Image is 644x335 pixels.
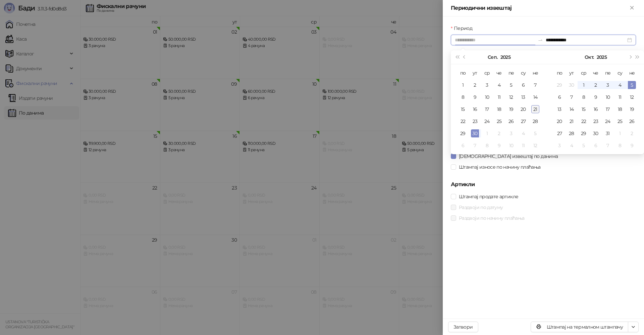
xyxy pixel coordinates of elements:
[555,93,563,101] div: 6
[459,117,467,125] div: 22
[580,129,588,137] div: 29
[505,103,517,115] td: 2025-09-19
[495,81,503,89] div: 4
[493,91,505,103] td: 2025-09-11
[529,103,541,115] td: 2025-09-21
[481,139,493,152] td: 2025-10-08
[483,141,491,150] div: 8
[568,141,576,150] div: 4
[590,91,602,103] td: 2025-10-09
[459,129,467,137] div: 29
[457,127,469,139] td: 2025-09-29
[507,129,515,137] div: 3
[495,141,503,150] div: 9
[531,322,628,332] button: Штампај на термалном штампачу
[469,79,481,91] td: 2025-09-02
[517,91,529,103] td: 2025-09-13
[457,115,469,127] td: 2025-09-22
[592,81,600,89] div: 2
[590,67,602,79] th: че
[628,141,636,150] div: 9
[566,67,578,79] th: ут
[457,79,469,91] td: 2025-09-01
[614,139,626,152] td: 2025-11-08
[459,141,467,150] div: 6
[538,37,543,43] span: to
[616,117,624,125] div: 25
[628,4,636,12] button: Close
[507,81,515,89] div: 5
[531,81,539,89] div: 7
[568,93,576,101] div: 7
[628,93,636,101] div: 12
[566,139,578,152] td: 2025-11-04
[456,204,505,211] span: Раздвоји по датуму
[578,91,590,103] td: 2025-10-08
[590,127,602,139] td: 2025-10-30
[517,115,529,127] td: 2025-09-27
[469,115,481,127] td: 2025-09-23
[590,79,602,91] td: 2025-10-02
[493,127,505,139] td: 2025-10-02
[461,50,468,64] button: Претходни месец (PageUp)
[500,50,511,64] button: Изабери годину
[519,129,527,137] div: 4
[553,139,566,152] td: 2025-11-03
[457,91,469,103] td: 2025-09-08
[481,67,493,79] th: ср
[628,105,636,113] div: 19
[529,91,541,103] td: 2025-09-14
[531,93,539,101] div: 14
[585,50,594,64] button: Изабери месец
[519,117,527,125] div: 27
[517,103,529,115] td: 2025-09-20
[493,139,505,152] td: 2025-10-09
[469,103,481,115] td: 2025-09-16
[507,117,515,125] div: 26
[580,81,588,89] div: 1
[481,79,493,91] td: 2025-09-03
[602,127,614,139] td: 2025-10-31
[604,117,612,125] div: 24
[529,127,541,139] td: 2025-10-05
[507,105,515,113] div: 19
[455,36,535,44] input: Период
[580,93,588,101] div: 8
[602,103,614,115] td: 2025-10-17
[495,105,503,113] div: 18
[614,127,626,139] td: 2025-11-01
[459,93,467,101] div: 8
[517,79,529,91] td: 2025-09-06
[604,129,612,137] div: 31
[456,153,560,160] span: [DEMOGRAPHIC_DATA] извештај по данима
[495,129,503,137] div: 2
[519,81,527,89] div: 6
[590,139,602,152] td: 2025-11-06
[602,139,614,152] td: 2025-11-07
[614,103,626,115] td: 2025-10-18
[531,117,539,125] div: 28
[626,91,638,103] td: 2025-10-12
[602,115,614,127] td: 2025-10-24
[616,93,624,101] div: 11
[481,127,493,139] td: 2025-10-01
[604,105,612,113] div: 17
[614,67,626,79] th: су
[602,79,614,91] td: 2025-10-03
[505,139,517,152] td: 2025-10-10
[566,79,578,91] td: 2025-09-30
[505,79,517,91] td: 2025-09-05
[592,129,600,137] div: 30
[471,105,479,113] div: 16
[493,79,505,91] td: 2025-09-04
[483,81,491,89] div: 3
[505,91,517,103] td: 2025-09-12
[519,105,527,113] div: 20
[456,214,527,222] span: Раздвоји по начину плаћања
[553,67,566,79] th: по
[578,127,590,139] td: 2025-10-29
[628,129,636,137] div: 2
[568,129,576,137] div: 28
[483,93,491,101] div: 10
[578,139,590,152] td: 2025-11-05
